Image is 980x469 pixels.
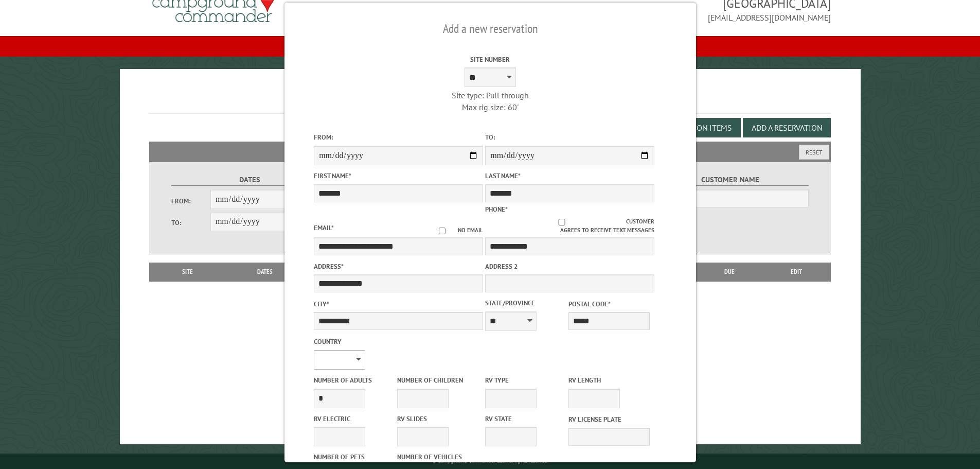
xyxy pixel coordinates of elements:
h2: Filters [149,142,831,161]
label: Address [314,262,483,271]
label: First Name [314,171,483,181]
th: Due [697,263,762,281]
label: To: [171,218,210,228]
label: Email [314,223,334,232]
th: Site [154,263,221,281]
label: No email [426,226,483,235]
label: RV Slides [397,414,478,424]
th: Edit [762,263,831,281]
label: From: [171,196,210,206]
small: © Campground Commander LLC. All rights reserved. [432,458,548,464]
label: RV Length [568,375,650,385]
label: Site Number [405,55,575,64]
button: Add a Reservation [743,118,831,137]
label: RV License Plate [568,414,650,424]
label: Postal Code [568,299,650,309]
label: RV Electric [314,414,395,424]
label: Dates [171,174,328,186]
label: Number of Adults [314,375,395,385]
label: RV Type [485,375,566,385]
input: No email [426,228,458,234]
label: RV State [485,414,566,424]
label: From: [314,132,483,142]
label: Address 2 [485,262,654,271]
h2: Add a new reservation [314,19,667,39]
label: Customer Name [652,174,809,186]
div: Max rig size: 60' [405,101,575,113]
label: Phone [485,205,508,214]
button: Edit Add-on Items [652,118,741,137]
label: City [314,299,483,309]
label: Number of Vehicles [397,452,478,462]
label: To: [485,132,654,142]
label: State/Province [485,298,566,308]
th: Dates [221,263,309,281]
label: Customer agrees to receive text messages [485,217,654,235]
input: Customer agrees to receive text messages [497,219,626,225]
label: Last Name [485,171,654,181]
button: Reset [799,145,829,160]
label: Country [314,337,483,346]
div: Site type: Pull through [405,90,575,101]
label: Number of Children [397,375,478,385]
label: Number of Pets [314,452,395,462]
h1: Reservations [149,85,831,114]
